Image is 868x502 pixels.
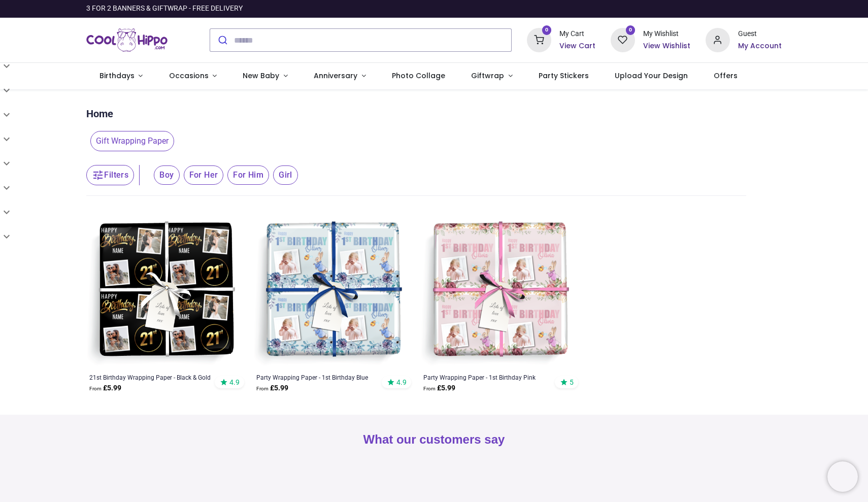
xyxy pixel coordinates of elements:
div: My Cart [559,29,595,39]
span: For Her [184,165,224,185]
div: Guest [738,29,782,39]
a: My Account [738,41,782,51]
a: Birthdays [86,63,156,89]
span: Birthdays [99,71,135,81]
h2: What our customers say [86,431,782,448]
span: New Baby [243,71,279,81]
span: 4.9 [396,378,407,387]
span: Giftwrap [471,71,504,81]
span: Anniversary [314,71,357,81]
button: Gift Wrapping Paper [86,131,174,151]
span: Gift Wrapping Paper [90,131,174,151]
span: Occasions [169,71,209,81]
strong: £ 5.99 [89,383,121,393]
span: From [89,386,102,391]
a: Home [86,107,113,121]
span: Girl [273,165,298,185]
span: From [423,386,436,391]
span: Upload Your Design [615,71,688,81]
iframe: Customer reviews powered by Trustpilot [569,4,782,14]
a: Party Wrapping Paper - 1st Birthday Blue Rabbit [256,373,379,381]
div: My Wishlist [643,29,690,39]
sup: 0 [626,25,636,35]
span: For Him [227,165,269,185]
span: Photo Collage [392,71,445,81]
span: 5 [570,378,574,387]
div: 3 FOR 2 BANNERS & GIFTWRAP - FREE DELIVERY [86,4,243,14]
a: Occasions [156,63,230,89]
a: Logo of Cool Hippo [86,26,168,54]
strong: £ 5.99 [423,383,455,393]
img: Personalised Party Wrapping Paper - 1st Birthday Blue Rabbit - Upload Photo & Name [253,211,412,370]
a: Giftwrap [458,63,525,89]
sup: 0 [542,25,552,35]
a: 0 [611,36,635,44]
img: Personalised Party Wrapping Paper - 1st Birthday Pink Rabbit - Upload Photo & Name [420,211,579,370]
a: 21st Birthday Wrapping Paper - Black & Gold [89,373,212,381]
a: View Cart [559,41,595,51]
span: Offers [714,71,738,81]
button: Filters [86,165,134,185]
span: 4.9 [229,378,240,387]
img: Cool Hippo [86,26,168,54]
iframe: Brevo live chat [827,461,858,492]
img: Personalised 21st Birthday Wrapping Paper - Black & Gold - Upload 2 Photos & Name [86,211,245,370]
a: New Baby [230,63,301,89]
a: 0 [527,36,551,44]
span: From [256,386,269,391]
a: Anniversary [301,63,379,89]
span: Party Stickers [539,71,589,81]
button: Submit [210,29,234,51]
strong: £ 5.99 [256,383,288,393]
a: Party Wrapping Paper - 1st Birthday Pink Rabbit [423,373,546,381]
span: Boy [154,165,179,185]
a: View Wishlist [643,41,690,51]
